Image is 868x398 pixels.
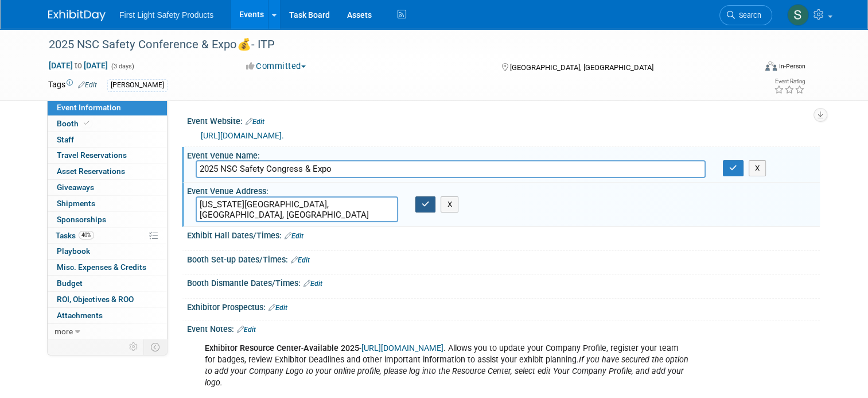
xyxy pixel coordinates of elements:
div: [PERSON_NAME] [107,79,168,91]
a: more [48,324,167,339]
a: Edit [285,232,303,240]
i: If you have secured the option to add your Company Logo to your online profile, please log into t... [205,355,688,388]
a: Edit [268,304,287,312]
span: Booth [57,119,92,128]
span: [GEOGRAPHIC_DATA], [GEOGRAPHIC_DATA] [510,63,653,72]
span: Tasks [56,231,94,240]
a: Edit [246,118,264,126]
div: In-Person [779,62,805,71]
div: Exhibitor Prospectus: [187,299,820,314]
a: Search [719,5,772,25]
button: Committed [242,60,310,72]
a: Tasks40% [48,228,167,244]
div: Booth Set-up Dates/Times: [187,251,820,266]
a: Misc. Expenses & Credits [48,260,167,275]
img: Steph Willemsen [787,4,809,26]
div: Event Venue Address: [187,183,820,197]
span: 40% [79,231,94,239]
span: Sponsorships [57,215,106,224]
span: to [73,61,84,70]
div: Event Rating [774,79,805,84]
a: Attachments [48,308,167,323]
a: Travel Reservations [48,148,167,163]
i: Booth reservation complete [84,120,89,126]
b: Available 2025 [303,343,359,353]
button: X [441,196,458,212]
div: Event Venue Name: [187,147,820,161]
a: Giveaways [48,180,167,195]
div: Exhibit Hall Dates/Times: [187,227,820,242]
span: Misc. Expenses & Credits [57,262,146,272]
span: Asset Reservations [57,167,125,176]
span: Search [735,11,761,20]
a: [URL][DOMAIN_NAME]. [201,131,284,140]
span: [DATE] [DATE] [48,60,108,71]
span: Playbook [57,246,90,256]
a: Event Information [48,100,167,115]
td: Tags [48,79,97,92]
a: Edit [237,326,256,334]
a: Booth [48,116,167,132]
span: Travel Reservations [57,150,127,160]
div: Event Format [694,60,805,77]
td: Toggle Event Tabs [144,339,168,354]
td: Personalize Event Tab Strip [124,339,144,354]
div: Event Website: [187,113,820,127]
span: Shipments [57,199,95,208]
a: Asset Reservations [48,164,167,179]
a: Edit [291,256,310,264]
button: X [749,160,766,176]
span: Attachments [57,311,103,320]
span: (3 days) [110,63,134,70]
span: ROI, Objectives & ROO [57,295,134,304]
span: Giveaways [57,183,94,192]
a: Shipments [48,196,167,211]
div: Booth Dismantle Dates/Times: [187,275,820,289]
span: First Light Safety Products [119,10,213,20]
a: Playbook [48,244,167,259]
span: more [55,327,73,336]
a: Edit [303,280,322,288]
a: ROI, Objectives & ROO [48,292,167,307]
a: Budget [48,276,167,291]
img: Format-Inperson.png [765,61,777,71]
span: Staff [57,135,74,144]
a: [URL][DOMAIN_NAME] [361,343,443,353]
b: Exhibitor Resource Center [205,343,301,353]
div: Event Notes: [187,320,820,335]
img: ExhibitDay [48,10,106,21]
a: Staff [48,132,167,148]
a: Sponsorships [48,212,167,227]
span: Event Information [57,103,121,112]
span: Budget [57,279,83,288]
div: 2025 NSC Safety Conference & Expo💰- ITP [45,34,741,55]
a: Edit [78,81,97,89]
